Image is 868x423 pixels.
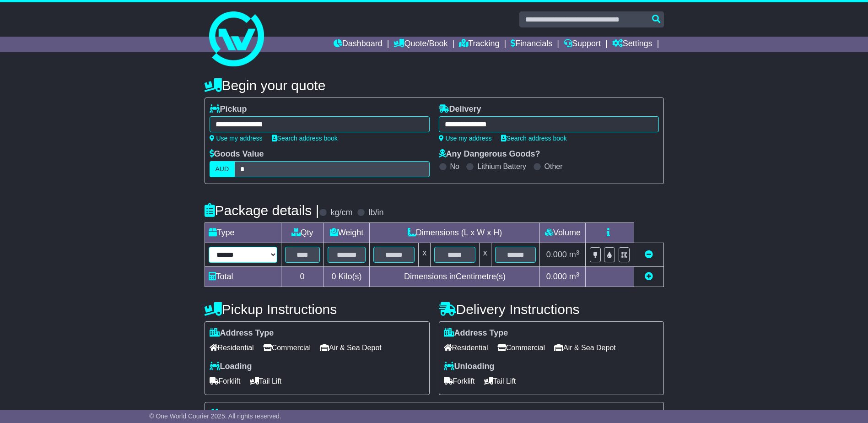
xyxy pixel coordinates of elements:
span: Forklift [444,374,475,388]
h4: Delivery Instructions [439,302,664,317]
label: lb/in [368,208,383,218]
td: Kilo(s) [323,267,370,287]
span: m [569,272,580,281]
td: Volume [540,223,586,243]
span: Forklift [210,374,241,388]
label: Delivery [439,104,481,114]
label: Address Type [210,328,274,338]
span: m [569,250,580,259]
a: Use my address [439,135,492,142]
a: Quote/Book [394,37,447,52]
td: x [419,243,431,267]
span: Tail Lift [250,374,282,388]
a: Add new item [645,272,653,281]
label: Address Type [444,328,508,338]
label: Other [545,162,563,171]
a: Settings [612,37,652,52]
td: Weight [323,223,370,243]
label: Goods Value [210,149,264,159]
span: Residential [444,341,488,355]
a: Financials [511,37,552,52]
label: Loading [210,362,252,372]
span: © One World Courier 2025. All rights reserved. [149,412,281,420]
td: x [479,243,491,267]
td: Dimensions (L x W x H) [370,223,540,243]
td: Dimensions in Centimetre(s) [370,267,540,287]
td: 0 [281,267,323,287]
span: Tail Lift [484,374,516,388]
a: Remove this item [645,250,653,259]
td: Type [205,223,281,243]
sup: 3 [576,249,580,256]
label: AUD [210,161,235,177]
span: Residential [210,341,254,355]
span: 0.000 [546,250,567,259]
span: 0 [331,272,336,281]
span: 0.000 [546,272,567,281]
h4: Begin your quote [205,78,664,93]
td: Qty [281,223,323,243]
span: Commercial [263,341,311,355]
h4: Package details | [205,203,319,218]
label: No [450,162,459,171]
label: Any Dangerous Goods? [439,149,540,159]
label: Unloading [444,362,495,372]
td: Total [205,267,281,287]
a: Search address book [272,135,338,142]
label: Pickup [210,104,247,114]
span: Commercial [497,341,545,355]
a: Tracking [459,37,499,52]
a: Support [564,37,601,52]
label: kg/cm [330,208,352,218]
label: Lithium Battery [477,162,526,171]
a: Search address book [501,135,567,142]
label: Pallet [210,409,242,419]
a: Dashboard [334,37,383,52]
span: Air & Sea Depot [554,341,616,355]
span: Air & Sea Depot [320,341,382,355]
a: Use my address [210,135,263,142]
sup: 3 [576,271,580,278]
h4: Pickup Instructions [205,302,430,317]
